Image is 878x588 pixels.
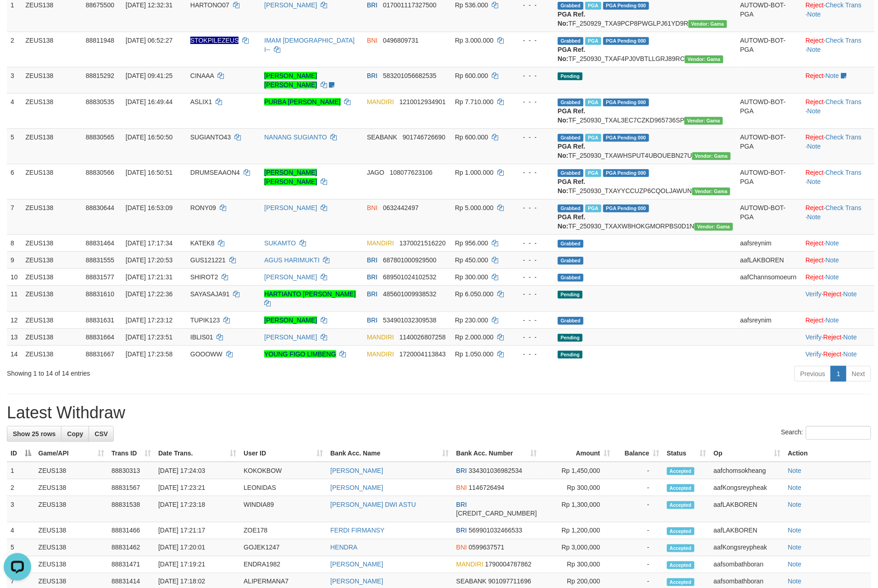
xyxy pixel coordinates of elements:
[455,239,488,247] span: Rp 956.000
[264,204,317,211] a: [PERSON_NAME]
[455,1,488,9] span: Rp 536.000
[22,93,82,128] td: ZEUS138
[826,239,839,247] a: Note
[806,98,824,105] a: Reject
[515,36,550,45] div: - - -
[126,350,172,358] span: [DATE] 17:23:58
[807,143,821,150] a: Note
[685,55,723,63] span: Vendor URL: https://trx31.1velocity.biz
[585,2,601,10] span: Marked by aaftrukkakada
[22,311,82,328] td: ZEUS138
[400,98,446,105] span: Copy 1210012934901 to clipboard
[806,333,822,341] a: Verify
[558,134,583,142] span: Grabbed
[585,37,601,45] span: Marked by aafsreyleap
[844,333,857,341] a: Note
[788,578,802,585] a: Note
[86,256,114,264] span: 88831555
[190,133,231,141] span: SUGIANTO43
[264,37,355,53] a: IMAM [DEMOGRAPHIC_DATA] I--
[806,1,824,9] a: Reject
[603,37,649,45] span: PGA Pending
[22,328,82,345] td: ZEUS138
[367,1,378,9] span: BRI
[330,467,383,474] a: [PERSON_NAME]
[367,37,378,44] span: BNI
[826,316,839,324] a: Note
[264,72,317,89] a: [PERSON_NAME] [PERSON_NAME]
[515,0,550,10] div: - - -
[190,1,229,9] span: HARTONO07
[558,317,583,325] span: Grabbed
[383,273,437,281] span: Copy 689501024102532 to clipboard
[126,98,172,105] span: [DATE] 16:49:44
[264,98,341,105] a: PURBA [PERSON_NAME]
[7,234,22,251] td: 8
[7,345,22,362] td: 14
[22,285,82,311] td: ZEUS138
[784,445,871,462] th: Action
[515,349,550,359] div: - - -
[515,71,550,80] div: - - -
[7,285,22,311] td: 11
[807,46,821,53] a: Note
[558,257,583,265] span: Grabbed
[807,11,821,18] a: Note
[264,239,296,247] a: SUKAMTO
[453,445,541,462] th: Bank Acc. Number: activate to sort column ascending
[86,290,114,298] span: 88831610
[35,479,108,496] td: ZEUS138
[603,99,649,106] span: PGA Pending
[737,93,802,128] td: AUTOWD-BOT-PGA
[455,72,488,79] span: Rp 600.000
[554,93,737,128] td: TF_250930_TXAL3EC7CZKD965736SP
[455,169,494,176] span: Rp 1.000.000
[61,426,89,442] a: Copy
[806,133,824,141] a: Reject
[7,445,35,462] th: ID: activate to sort column descending
[806,350,822,358] a: Verify
[806,169,824,176] a: Reject
[400,239,446,247] span: Copy 1370021516220 to clipboard
[7,328,22,345] td: 13
[367,133,397,141] span: SEABANK
[558,213,585,230] b: PGA Ref. No:
[788,561,802,568] a: Note
[806,273,824,281] a: Reject
[515,203,550,212] div: - - -
[403,133,445,141] span: Copy 901746726690 to clipboard
[330,484,383,491] a: [PERSON_NAME]
[469,467,522,474] span: Copy 334301036982534 to clipboard
[807,107,821,115] a: Note
[802,345,875,362] td: · ·
[86,333,114,341] span: 88831664
[126,256,172,264] span: [DATE] 17:20:53
[455,290,494,298] span: Rp 6.050.000
[806,426,871,440] input: Search:
[802,199,875,234] td: · ·
[22,234,82,251] td: ZEUS138
[585,169,601,177] span: Marked by aafchomsokheang
[585,134,601,142] span: Marked by aafchomsokheang
[558,2,583,10] span: Grabbed
[367,72,378,79] span: BRI
[330,561,383,568] a: [PERSON_NAME]
[823,290,842,298] a: Reject
[603,205,649,212] span: PGA Pending
[86,169,114,176] span: 88830566
[390,169,433,176] span: Copy 108077623106 to clipboard
[802,311,875,328] td: ·
[455,256,488,264] span: Rp 450.000
[807,213,821,221] a: Note
[558,46,585,62] b: PGA Ref. No:
[330,578,383,585] a: [PERSON_NAME]
[515,239,550,248] div: - - -
[802,67,875,93] td: ·
[383,72,437,79] span: Copy 583201056682535 to clipboard
[807,178,821,185] a: Note
[86,98,114,105] span: 88830535
[400,350,446,358] span: Copy 1720004113843 to clipboard
[802,32,875,67] td: · ·
[802,268,875,285] td: ·
[86,350,114,358] span: 88831667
